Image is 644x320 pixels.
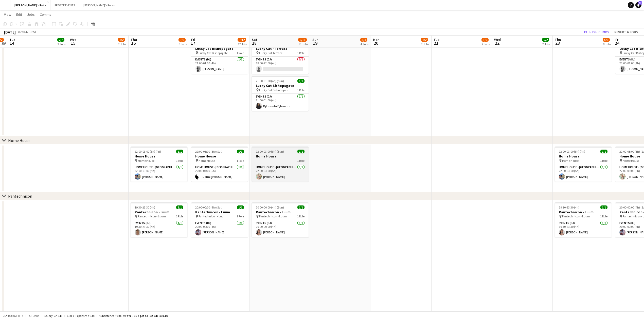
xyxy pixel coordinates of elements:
[252,46,309,51] h3: Lucky Cat - Terrace
[252,39,309,74] div: 18:00-22:00 (4h)0/1Lucky Cat - Terrace Lucky Cat Terrace1 RoleEvents (DJ)0/118:00-22:00 (4h)
[237,214,244,218] span: 1 Role
[179,42,187,46] div: 8 Jobs
[252,164,309,182] app-card-role: HOME HOUSE - [GEOGRAPHIC_DATA]1/122:00-03:00 (5h)[PERSON_NAME]
[612,29,640,35] button: Revert 6 jobs
[131,147,187,182] div: 22:00-03:00 (5h) (Fri)1/1Home House Home House1 RoleHOME HOUSE - [GEOGRAPHIC_DATA]1/122:00-03:00 ...
[191,220,248,237] app-card-role: Events (DJ)1/120:00-00:00 (4h)[PERSON_NAME]
[312,40,318,46] span: 19
[582,29,611,35] button: Publish 6 jobs
[176,159,183,163] span: 1 Role
[191,39,248,74] div: 21:00-01:00 (4h) (Sat)1/1Lucky Cat Bishopsgate Lucky Cat Bishopsgate1 RoleEvents (DJ)1/121:00-01:...
[555,147,612,182] app-job-card: 22:00-03:00 (5h) (Fri)1/1Home House Home House1 RoleHOME HOUSE - [GEOGRAPHIC_DATA]1/122:00-03:00 ...
[27,12,35,17] span: Jobs
[252,210,309,214] h3: Pantechnicon - Luum
[28,314,40,318] span: All jobs
[494,37,501,42] span: Wed
[238,38,246,42] span: 7/12
[615,40,619,46] span: 24
[191,46,248,51] h3: Lucky Cat Bishopsgate
[191,202,248,237] app-job-card: 20:00-00:00 (4h) (Sat)1/1Pantechnicon - Luum Pantechnicon - Luum1 RoleEvents (DJ)1/120:00-00:00 (...
[199,159,215,163] span: Home House
[421,42,429,46] div: 2 Jobs
[238,42,247,46] div: 12 Jobs
[482,42,490,46] div: 2 Jobs
[252,76,309,111] app-job-card: 21:00-01:00 (4h) (Sun)1/1Lucky Cat Bishopsgate Lucky Cat Bishopsgate1 RoleEvents (DJ)1/121:00-01:...
[69,40,77,46] span: 15
[40,12,51,17] span: Comms
[252,83,309,88] h3: Lucky Cat Bishopsgate
[542,38,549,42] span: 2/2
[555,164,612,182] app-card-role: HOME HOUSE - [GEOGRAPHIC_DATA]1/122:00-03:00 (5h)[PERSON_NAME]
[176,205,183,209] span: 1/1
[635,2,641,8] a: 32
[433,40,439,46] span: 21
[623,159,639,163] span: Home House
[16,12,22,17] span: Edit
[138,159,154,163] span: Home House
[191,37,195,42] span: Fri
[191,147,248,182] app-job-card: 22:00-03:00 (5h) (Sat)1/1Home House Home House1 RoleHOME HOUSE - [GEOGRAPHIC_DATA]1/122:00-03:00 ...
[555,202,612,237] app-job-card: 19:30-23:30 (4h)1/1Pantechnicon - Luum Pantechnicon - Luum1 RoleEvents (DJ)1/119:30-23:30 (4h)[PE...
[297,51,305,55] span: 1 Role
[559,150,585,153] span: 22:00-03:00 (5h) (Fri)
[600,214,607,218] span: 1 Role
[31,30,37,34] div: BST
[118,38,125,42] span: 1/2
[131,210,187,214] h3: Pantechnicon - Luum
[297,88,305,92] span: 1 Role
[259,51,282,55] span: Lucky Cat Terrace
[251,40,257,46] span: 18
[297,159,305,163] span: 1 Role
[79,0,119,10] button: [PERSON_NAME]'s Rotas
[600,205,607,209] span: 1/1
[195,150,223,153] span: 22:00-03:00 (5h) (Sat)
[481,38,489,42] span: 1/2
[131,37,137,42] span: Thu
[421,38,428,42] span: 1/2
[360,38,367,42] span: 3/4
[191,164,248,182] app-card-role: HOME HOUSE - [GEOGRAPHIC_DATA]1/122:00-03:00 (5h)Demz [PERSON_NAME]
[298,38,307,42] span: 8/13
[298,42,308,46] div: 13 Jobs
[600,150,607,153] span: 1/1
[562,214,590,218] span: Pantechnicon - Luum
[603,38,610,42] span: 5/8
[138,214,166,218] span: Pantechnicon - Luum
[252,94,309,111] app-card-role: Events (DJ)1/121:00-01:00 (4h)DjLasanta Djlasanta
[70,37,77,42] span: Wed
[25,11,37,18] a: Jobs
[559,205,579,209] span: 19:30-23:30 (4h)
[199,214,226,218] span: Pantechnicon - Luum
[638,1,642,5] span: 32
[4,29,16,35] div: [DATE]
[297,205,305,209] span: 1/1
[8,194,32,199] div: Pantechnicon
[195,205,223,209] span: 20:00-00:00 (4h) (Sat)
[191,154,248,158] h3: Home House
[38,11,53,18] a: Comms
[252,220,309,237] app-card-role: Events (DJ)1/120:00-00:00 (4h)[PERSON_NAME]
[252,57,309,74] app-card-role: Events (DJ)0/118:00-22:00 (4h)
[131,202,187,237] app-job-card: 19:30-23:30 (4h)1/1Pantechnicon - Luum Pantechnicon - Luum1 RoleEvents (DJ)1/119:30-23:30 (4h)[PE...
[555,210,612,214] h3: Pantechnicon - Luum
[312,37,318,42] span: Sun
[131,220,187,237] app-card-role: Events (DJ)1/119:30-23:30 (4h)[PERSON_NAME]
[178,38,186,42] span: 7/8
[434,37,439,42] span: Tue
[3,313,24,319] button: Budgeted
[562,159,579,163] span: Home House
[44,314,168,318] div: Salary £2 048 130.00 + Expenses £0.00 + Subsistence £0.00 =
[9,37,15,42] span: Tue
[256,205,284,209] span: 20:00-00:00 (4h) (Sun)
[615,37,619,42] span: Fri
[130,40,137,46] span: 16
[2,11,13,18] a: View
[57,38,64,42] span: 2/2
[191,210,248,214] h3: Pantechnicon - Luum
[131,164,187,182] app-card-role: HOME HOUSE - [GEOGRAPHIC_DATA]1/122:00-03:00 (5h)[PERSON_NAME]
[10,0,50,10] button: [PERSON_NAME]'s Rota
